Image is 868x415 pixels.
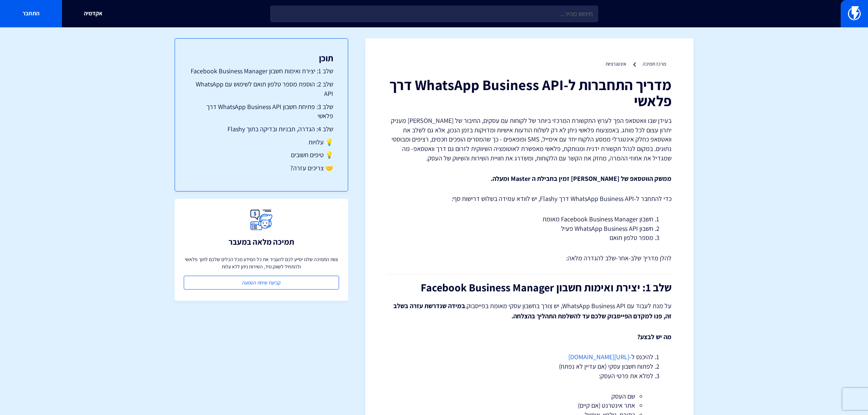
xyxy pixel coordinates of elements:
a: 💡 עלויות [190,137,333,147]
a: 💡 טיפים חשובים [190,150,333,160]
a: קביעת שיחת הטמעה [184,276,339,290]
li: להיכנס ל- [405,352,653,362]
h3: תמיכה מלאה במעבר [229,237,294,246]
strong: מה יש לבצע? [637,333,672,341]
a: שלב 2: הוספת מספר טלפון תואם לשימוש עם WhatsApp API [190,79,333,98]
strong: במידה שנדרשת עזרה בשלב זה, פנו למקדם הפייסבוק שלכם עד להשלמת התהליך בהצלחה. [393,302,672,320]
li: מספר טלפון תואם [405,233,653,243]
a: [URL][DOMAIN_NAME] [568,353,629,361]
li: חשבון Facebook Business Manager מאומת [405,214,653,224]
a: אינטגרציות [606,61,626,67]
strong: ממשק הווטסאפ של [PERSON_NAME] זמין בחבילת ה Master ומעלה. [491,174,672,183]
a: מרכז תמיכה [643,61,666,67]
li: שם העסק [424,392,635,401]
li: חשבון WhatsApp Business API פעיל [405,224,653,233]
a: 🤝 צריכים עזרה? [190,163,333,173]
a: שלב 3: פתיחת חשבון WhatsApp Business API דרך פלאשי [190,102,333,121]
a: שלב 1: יצירת ואימות חשבון Facebook Business Manager [190,66,333,76]
h3: תוכן [190,53,333,63]
input: חיפוש מהיר... [270,5,598,22]
p: על מנת לעבוד עם WhatsApp Business API, יש צורך בחשבון עסקי מאומת בפייסבוק. [387,301,672,321]
h1: מדריך התחברות ל-WhatsApp Business API דרך פלאשי [387,77,672,109]
a: שלב 4: הגדרה, תבניות ובדיקה בתוך Flashy [190,124,333,134]
p: כדי להתחבר ל-WhatsApp Business API דרך Flashy, יש לוודא עמידה בשלוש דרישות סף: [387,194,672,203]
p: בעידן שבו וואטסאפ הפך לערוץ התקשורת המרכזי ביותר של לקוחות עם עסקים, החיבור של [PERSON_NAME] מעני... [387,116,672,163]
h2: שלב 1: יצירת ואימות חשבון Facebook Business Manager [387,282,672,294]
li: אתר אינטרנט (אם קיים) [424,401,635,410]
p: צוות התמיכה שלנו יסייע לכם להעביר את כל המידע מכל הכלים שלכם לתוך פלאשי ולהתחיל לשווק מיד, השירות... [184,256,339,270]
p: להלן מדריך שלב-אחר-שלב להגדרה מלאה: [387,253,672,263]
li: לפתוח חשבון עסקי (אם עדיין לא נפתח) [405,362,653,371]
